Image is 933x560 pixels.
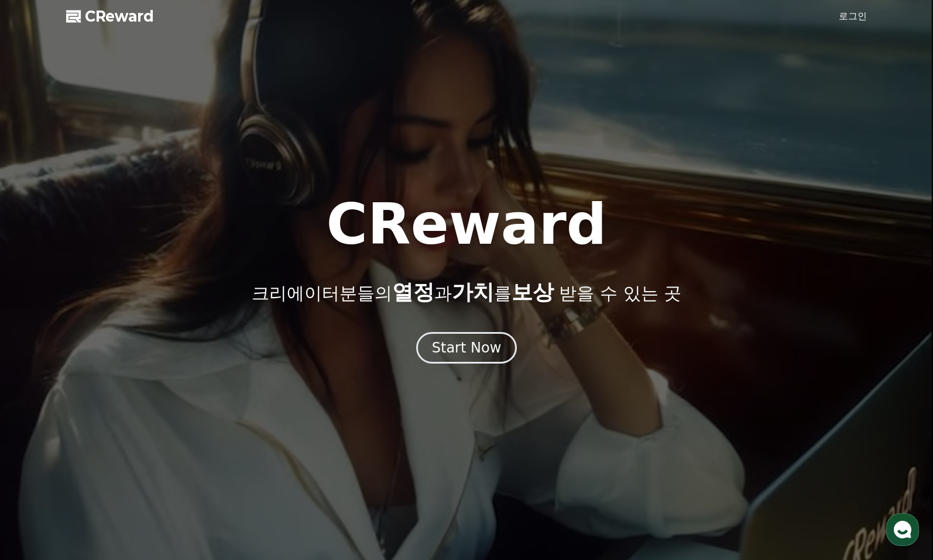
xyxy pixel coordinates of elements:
[151,371,225,400] a: 설정
[4,371,77,400] a: 홈
[77,371,151,400] a: 대화
[252,281,681,304] p: 크리에이터분들의 과 를 받을 수 있는 곳
[326,196,606,253] h1: CReward
[181,388,195,397] span: 설정
[416,344,517,355] a: Start Now
[452,280,494,304] span: 가치
[512,280,554,304] span: 보상
[85,7,154,26] span: CReward
[392,280,434,304] span: 열정
[432,338,502,357] div: Start Now
[107,389,121,398] span: 대화
[37,388,44,397] span: 홈
[416,332,517,364] button: Start Now
[66,7,154,26] a: CReward
[839,9,867,23] a: 로그인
